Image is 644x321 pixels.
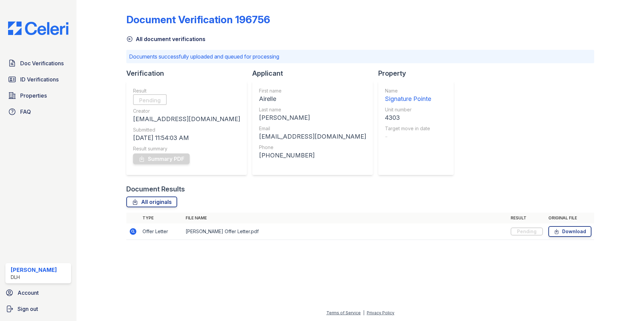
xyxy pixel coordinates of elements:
[3,286,74,299] a: Account
[11,274,57,281] div: DLH
[133,145,240,152] div: Result summary
[5,57,71,70] a: Doc Verifications
[326,310,361,315] a: Terms of Service
[259,132,366,141] div: [EMAIL_ADDRESS][DOMAIN_NAME]
[126,13,270,26] div: Document Verification 196756
[133,127,240,133] div: Submitted
[259,144,366,151] div: Phone
[5,89,71,102] a: Properties
[20,92,47,100] span: Properties
[183,213,508,223] th: File name
[133,94,167,105] div: Pending
[259,87,366,94] div: First name
[3,302,74,316] a: Sign out
[140,213,183,223] th: Type
[385,132,431,141] div: -
[259,125,366,132] div: Email
[363,310,364,315] div: |
[546,213,594,223] th: Original file
[183,223,508,240] td: [PERSON_NAME] Offer Letter.pdf
[367,310,394,315] a: Privacy Policy
[548,226,591,237] a: Download
[126,197,177,207] a: All originals
[252,69,378,78] div: Applicant
[385,113,431,122] div: 4303
[259,113,366,122] div: [PERSON_NAME]
[18,289,39,297] span: Account
[126,184,185,194] div: Document Results
[259,106,366,113] div: Last name
[378,69,459,78] div: Property
[385,87,431,94] div: Name
[20,108,31,116] span: FAQ
[508,213,546,223] th: Result
[133,108,240,114] div: Creator
[511,227,543,236] div: Pending
[133,114,240,124] div: [EMAIL_ADDRESS][DOMAIN_NAME]
[126,69,252,78] div: Verification
[259,94,366,104] div: Airelle
[3,22,74,35] img: CE_Logo_Blue-a8612792a0a2168367f1c8372b55b34899dd931a85d93a1a3d3e32e68fde9ad4.png
[259,151,366,160] div: [PHONE_NUMBER]
[140,223,183,240] td: Offer Letter
[385,87,431,104] a: Name Signature Pointe
[5,105,71,118] a: FAQ
[385,106,431,113] div: Unit number
[385,94,431,104] div: Signature Pointe
[129,52,591,61] p: Documents successfully uploaded and queued for processing
[20,75,59,83] span: ID Verifications
[18,305,38,313] span: Sign out
[5,73,71,86] a: ID Verifications
[11,266,57,274] div: [PERSON_NAME]
[126,35,205,43] a: All document verifications
[20,59,64,67] span: Doc Verifications
[385,125,431,132] div: Target move in date
[133,87,240,94] div: Result
[133,133,240,143] div: [DATE] 11:54:03 AM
